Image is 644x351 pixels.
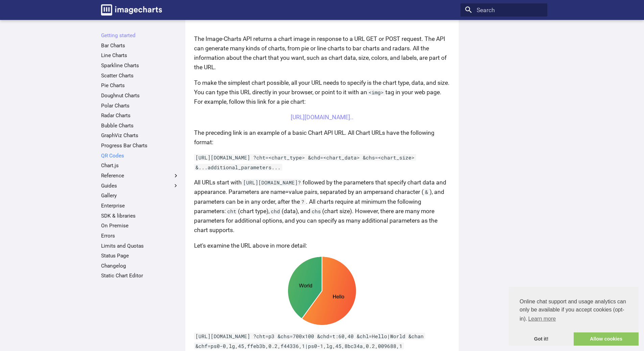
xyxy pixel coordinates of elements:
code: [URL][DOMAIN_NAME] ?cht=<chart_type> &chd=<chart_data> &chs=<chart_size> &...additional_parameter... [194,154,416,170]
a: Line Charts [101,52,179,59]
a: Bubble Charts [101,122,179,129]
a: Limits and Quotas [101,243,179,249]
p: All URLs start with followed by the parameters that specify chart data and appearance. Parameters... [194,178,450,235]
code: cht [226,208,238,215]
code: chs [310,208,323,215]
p: Let's examine the URL above in more detail: [194,241,450,250]
code: [URL][DOMAIN_NAME]? [242,179,303,186]
a: Errors [101,232,179,239]
a: Gallery [101,192,179,199]
a: learn more about cookies [527,314,557,324]
span: Online chat support and usage analytics can only be available if you accept cookies (opt-in). [520,298,628,324]
a: Bar Charts [101,42,179,49]
a: Radar Charts [101,112,179,119]
a: Progress Bar Charts [101,142,179,149]
div: cookieconsent [509,287,639,346]
a: Doughnut Charts [101,92,179,99]
a: [URL][DOMAIN_NAME].. [291,114,354,121]
code: & [424,189,430,195]
code: ? [300,198,306,205]
a: GraphViz Charts [101,132,179,139]
code: [URL][DOMAIN_NAME] ?cht=p3 &chs=700x100 &chd=t:60,40 &chl=Hello|World &chan &chf=ps0-0,lg,45,ffeb... [194,333,425,349]
code: chd [269,208,282,215]
label: Guides [101,182,179,189]
a: On Premise [101,222,179,229]
a: Sparkline Charts [101,62,179,69]
a: dismiss cookie message [509,332,574,346]
a: Enterprise [101,202,179,209]
a: Scatter Charts [101,72,179,79]
label: Reference [101,172,179,179]
a: Status Page [101,252,179,259]
a: Getting started [101,32,179,39]
a: Image-Charts documentation [98,1,165,18]
img: chart [194,256,450,325]
img: logo [101,4,162,16]
p: To make the simplest chart possible, all your URL needs to specify is the chart type, data, and s... [194,78,450,106]
p: The Image-Charts API returns a chart image in response to a URL GET or POST request. The API can ... [194,34,450,72]
a: Chart.js [101,162,179,169]
a: Pie Charts [101,82,179,89]
input: Search [460,3,547,17]
a: Polar Charts [101,102,179,109]
p: The preceding link is an example of a basic Chart API URL. All Chart URLs have the following format: [194,128,450,147]
a: Static Chart Editor [101,272,179,279]
a: Changelog [101,262,179,269]
code: <img> [367,89,385,96]
a: QR Codes [101,152,179,159]
a: SDK & libraries [101,212,179,219]
a: allow cookies [574,332,639,346]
